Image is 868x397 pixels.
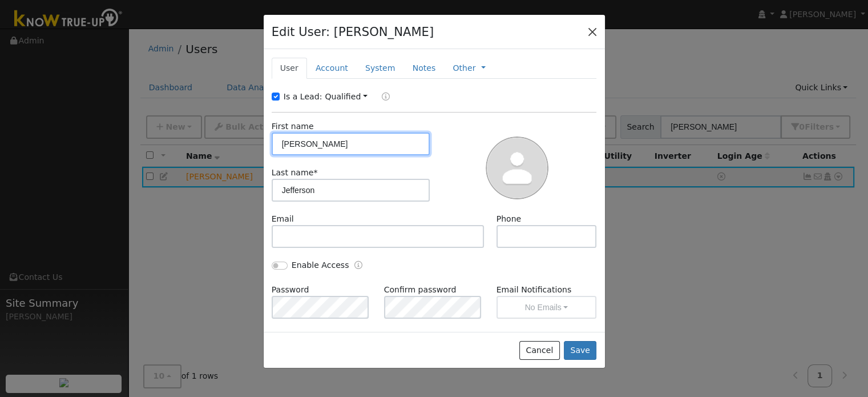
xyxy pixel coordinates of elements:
h4: Edit User: [PERSON_NAME] [272,23,434,41]
a: Lead [373,91,390,104]
label: Confirm password [384,284,457,296]
a: Enable Access [354,259,362,272]
a: Qualified [325,92,368,101]
label: Is a Lead: [284,91,322,103]
a: System [357,58,404,79]
label: First name [272,121,314,133]
a: User [272,58,307,79]
label: Enable Access [292,259,349,271]
label: Last name [272,167,318,179]
button: Cancel [519,341,560,360]
label: Email Notifications [496,284,597,296]
label: Phone [496,213,522,225]
label: Email [272,213,294,225]
a: Account [307,58,357,79]
span: Required [313,168,317,177]
label: Password [272,284,309,296]
a: Other [453,62,475,74]
button: Save [564,341,597,360]
input: Is a Lead: [272,93,280,101]
a: Notes [403,58,444,79]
